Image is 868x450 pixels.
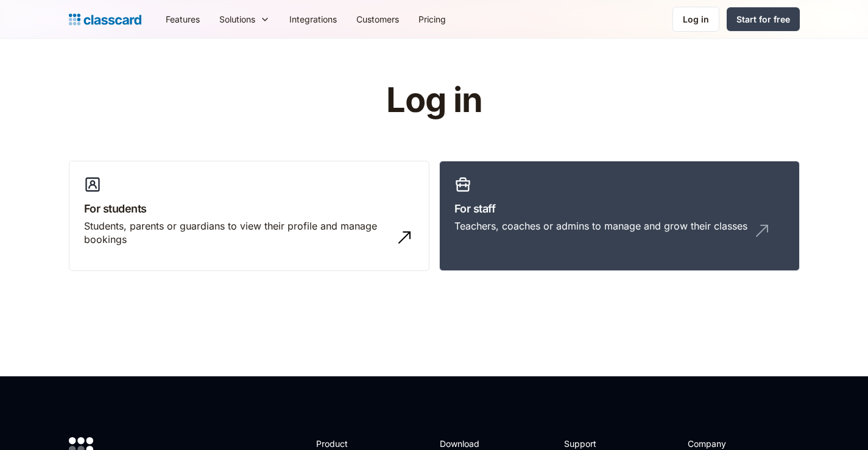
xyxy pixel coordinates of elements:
[316,437,381,450] h2: Product
[409,5,456,33] a: Pricing
[241,82,627,119] h1: Log in
[69,161,429,272] a: For studentsStudents, parents or guardians to view their profile and manage bookings
[84,200,414,217] h3: For students
[69,11,141,28] a: Logo
[736,13,790,26] div: Start for free
[84,219,390,247] div: Students, parents or guardians to view their profile and manage bookings
[564,437,613,450] h2: Support
[347,5,409,33] a: Customers
[672,7,719,32] a: Log in
[688,437,769,450] h2: Company
[440,437,490,450] h2: Download
[219,13,255,26] div: Solutions
[454,200,785,217] h3: For staff
[280,5,347,33] a: Integrations
[156,5,210,33] a: Features
[683,13,709,26] div: Log in
[454,219,747,233] div: Teachers, coaches or admins to manage and grow their classes
[727,7,800,31] a: Start for free
[439,161,800,272] a: For staffTeachers, coaches or admins to manage and grow their classes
